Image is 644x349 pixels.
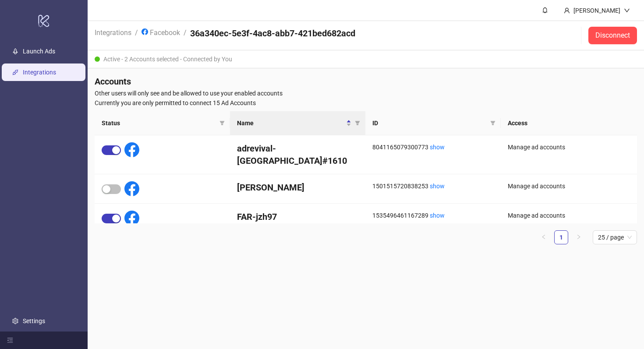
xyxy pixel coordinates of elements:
[23,69,56,76] a: Integrations
[372,211,494,220] div: 1535496461167289
[237,142,358,167] h4: adrevival-[GEOGRAPHIC_DATA]#1610
[23,48,55,55] a: Launch Ads
[230,111,365,135] th: Name
[490,120,495,126] span: filter
[95,98,637,108] span: Currently you are only permitted to connect 15 Ad Accounts
[488,116,497,130] span: filter
[190,27,355,39] h4: 36a340ec-5e3f-4ac8-abb7-421bed682acd
[572,230,586,244] li: Next Page
[237,118,344,128] span: Name
[372,181,494,191] div: 1501515720838253
[537,230,551,244] li: Previous Page
[501,111,637,135] th: Access
[542,7,548,13] span: bell
[353,116,362,130] span: filter
[140,27,182,37] a: Facebook
[372,118,487,128] span: ID
[23,317,45,324] a: Settings
[564,7,570,14] span: user
[555,231,568,244] a: 1
[508,211,630,220] div: Manage ad accounts
[595,32,630,39] span: Disconnect
[554,230,568,244] li: 1
[593,230,637,244] div: Page Size
[508,142,630,152] div: Manage ad accounts
[372,142,494,152] div: 8041165079300773
[430,183,445,190] a: show
[88,50,644,68] div: Active - 2 Accounts selected - Connected by You
[570,6,624,15] div: [PERSON_NAME]
[430,212,445,219] a: show
[135,27,138,44] li: /
[95,88,637,98] span: Other users will only see and be allowed to use your enabled accounts
[588,27,637,44] button: Disconnect
[95,75,637,88] h4: Accounts
[102,118,216,128] span: Status
[572,230,586,244] button: right
[237,211,358,223] h4: FAR-jzh97
[355,120,360,126] span: filter
[237,181,358,194] h4: [PERSON_NAME]
[598,231,632,244] span: 25 / page
[7,337,13,343] span: menu-fold
[93,27,133,37] a: Integrations
[218,116,226,130] span: filter
[537,230,551,244] button: left
[541,234,546,240] span: left
[624,7,630,14] span: down
[184,27,187,44] li: /
[430,144,445,151] a: show
[508,181,630,191] div: Manage ad accounts
[219,120,225,126] span: filter
[576,234,581,240] span: right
